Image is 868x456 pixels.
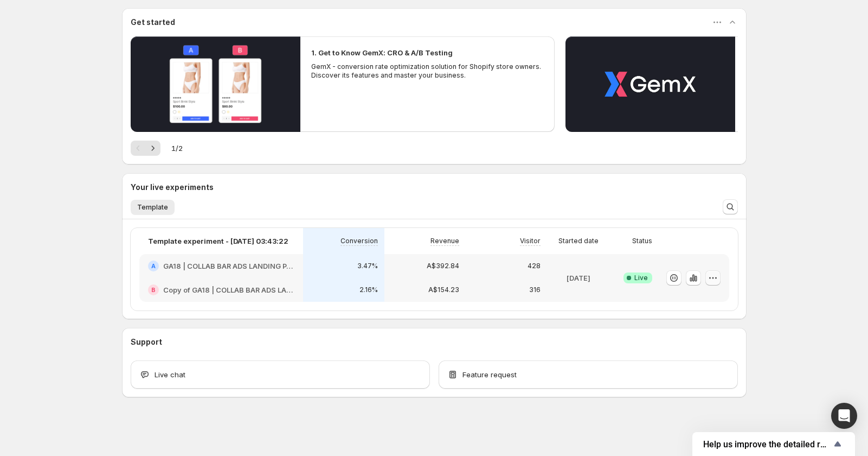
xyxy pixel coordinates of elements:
h3: Your live experiments [131,182,214,193]
span: Live [634,274,648,282]
p: 3.47% [357,262,378,270]
nav: Pagination [131,141,160,156]
button: Play video [131,36,300,132]
h2: A [151,263,156,269]
h3: Support [131,337,162,347]
button: Play video [565,36,735,132]
p: 316 [529,286,541,294]
span: Feature request [462,369,517,380]
h3: Get started [131,17,175,28]
p: 428 [528,262,541,270]
button: Show survey - Help us improve the detailed report for A/B campaigns [703,438,844,451]
span: Help us improve the detailed report for A/B campaigns [703,439,831,449]
button: Search and filter results [723,199,738,214]
p: Revenue [430,237,459,245]
p: 2.16% [359,286,378,294]
h2: B [151,287,156,293]
h2: 1. Get to Know GemX: CRO & A/B Testing [311,47,453,58]
div: Open Intercom Messenger [831,403,857,429]
p: Template experiment - [DATE] 03:43:22 [148,236,288,246]
span: Live chat [155,369,185,380]
p: [DATE] [567,273,590,283]
p: Started date [558,237,599,245]
p: Status [632,237,652,245]
p: GemX - conversion rate optimization solution for Shopify store owners. Discover its features and ... [311,62,544,80]
h2: GA18 | COLLAB BAR ADS LANDING PAGE | 5X BONUS ENTRIES [163,261,294,271]
h2: Copy of GA18 | COLLAB BAR ADS LANDING PAGE | 5X BONUS ENTRIES [163,284,294,295]
span: Template [137,203,168,212]
span: 1 / 2 [171,143,183,154]
p: A$154.23 [428,286,459,294]
p: Visitor [520,237,541,245]
button: Next [145,141,160,156]
p: A$392.84 [427,262,459,270]
p: Conversion [340,237,378,245]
